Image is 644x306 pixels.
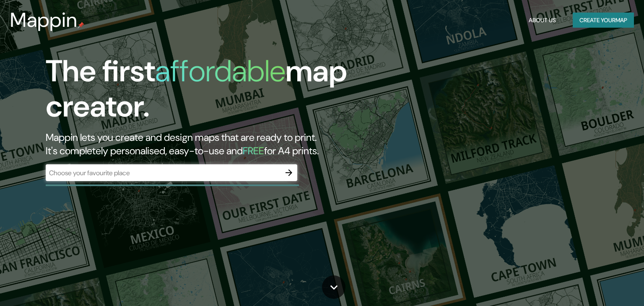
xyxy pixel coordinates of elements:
[46,131,368,158] h2: Mappin lets you create and design maps that are ready to print. It's completely personalised, eas...
[46,54,368,131] h1: The first map creator.
[525,13,559,28] button: About Us
[573,13,634,28] button: Create yourmap
[243,144,264,157] h5: FREE
[78,22,84,29] img: mappin-pin
[155,52,286,91] h1: affordable
[46,168,280,178] input: Choose your favourite place
[10,8,78,32] h3: Mappin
